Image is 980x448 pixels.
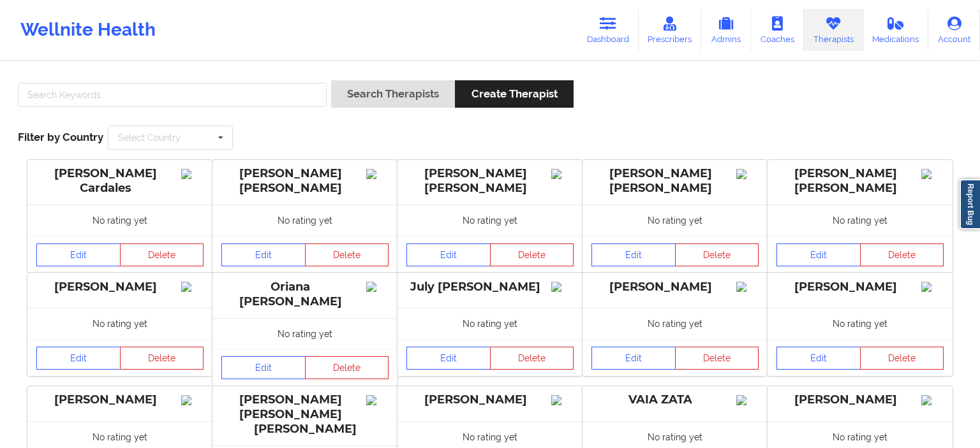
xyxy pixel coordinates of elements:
img: Image%2Fplaceholer-image.png [181,169,204,179]
div: No rating yet [27,308,212,339]
div: [PERSON_NAME] [776,393,944,407]
a: Edit [221,243,306,266]
a: Edit [776,347,861,370]
button: Delete [860,243,944,266]
img: Image%2Fplaceholer-image.png [181,395,204,405]
button: Delete [305,243,389,266]
img: Image%2Fplaceholer-image.png [921,282,944,292]
button: Create Therapist [455,80,573,108]
button: Delete [120,347,204,370]
div: No rating yet [768,308,953,339]
div: July [PERSON_NAME] [406,280,574,294]
button: Search Therapists [331,80,455,108]
div: [PERSON_NAME] [PERSON_NAME] [PERSON_NAME] [221,393,389,437]
span: Filter by Country [18,131,103,143]
a: Edit [591,347,676,370]
button: Delete [490,243,574,266]
a: Edit [776,243,861,266]
img: Image%2Fplaceholer-image.png [921,169,944,179]
div: [PERSON_NAME] [PERSON_NAME] [591,166,759,196]
div: No rating yet [397,308,583,339]
img: Image%2Fplaceholer-image.png [551,395,574,405]
img: Image%2Fplaceholer-image.png [736,282,759,292]
img: Image%2Fplaceholer-image.png [921,395,944,405]
button: Delete [675,243,759,266]
div: VAIA ZATA [591,393,759,407]
div: [PERSON_NAME] [591,280,759,294]
button: Delete [490,347,574,370]
a: Edit [221,356,306,379]
img: Image%2Fplaceholer-image.png [366,169,389,179]
a: Therapists [804,9,863,51]
img: Image%2Fplaceholer-image.png [736,169,759,179]
button: Delete [675,347,759,370]
div: No rating yet [768,205,953,236]
div: [PERSON_NAME] [406,393,574,407]
a: Edit [406,347,491,370]
a: Edit [36,243,121,266]
button: Delete [860,347,944,370]
img: Image%2Fplaceholer-image.png [736,395,759,405]
a: Admins [701,9,751,51]
button: Delete [120,243,204,266]
div: [PERSON_NAME] Cardales [36,166,204,196]
div: No rating yet [27,205,212,236]
div: [PERSON_NAME] [PERSON_NAME] [776,166,944,196]
div: No rating yet [212,318,397,349]
div: No rating yet [583,308,768,339]
a: Report Bug [960,179,980,229]
div: Oriana [PERSON_NAME] [221,280,389,309]
div: Select Country [118,133,181,142]
a: Dashboard [577,9,639,51]
div: [PERSON_NAME] [36,280,204,294]
a: Edit [36,347,121,370]
div: No rating yet [212,205,397,236]
a: Edit [591,243,676,266]
img: Image%2Fplaceholer-image.png [366,395,389,405]
div: No rating yet [583,205,768,236]
div: [PERSON_NAME] [36,393,204,407]
button: Delete [305,356,389,379]
a: Prescribers [639,9,702,51]
img: Image%2Fplaceholer-image.png [181,282,204,292]
input: Search Keywords [18,83,327,107]
img: Image%2Fplaceholer-image.png [366,282,389,292]
div: [PERSON_NAME] [776,280,944,294]
a: Coaches [751,9,804,51]
a: Edit [406,243,491,266]
a: Medications [863,9,929,51]
img: Image%2Fplaceholer-image.png [551,169,574,179]
div: [PERSON_NAME] [PERSON_NAME] [406,166,574,196]
div: No rating yet [397,205,583,236]
div: [PERSON_NAME] [PERSON_NAME] [221,166,389,196]
a: Account [928,9,980,51]
img: Image%2Fplaceholer-image.png [551,282,574,292]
